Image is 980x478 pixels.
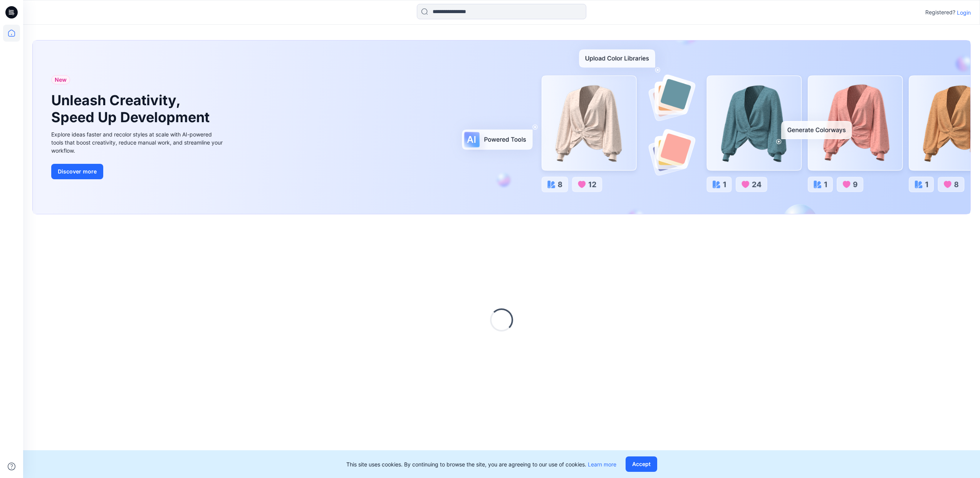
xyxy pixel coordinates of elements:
[51,92,213,125] h1: Unleash Creativity, Speed Up Development
[588,461,616,468] a: Learn more
[51,164,225,179] a: Discover more
[626,456,657,472] button: Accept
[51,130,225,155] div: Explore ideas faster and recolor styles at scale with AI-powered tools that boost creativity, red...
[55,75,67,84] span: New
[346,460,616,468] p: This site uses cookies. By continuing to browse the site, you are agreeing to our use of cookies.
[925,8,955,17] p: Registered?
[51,164,103,179] button: Discover more
[957,8,971,17] p: Login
